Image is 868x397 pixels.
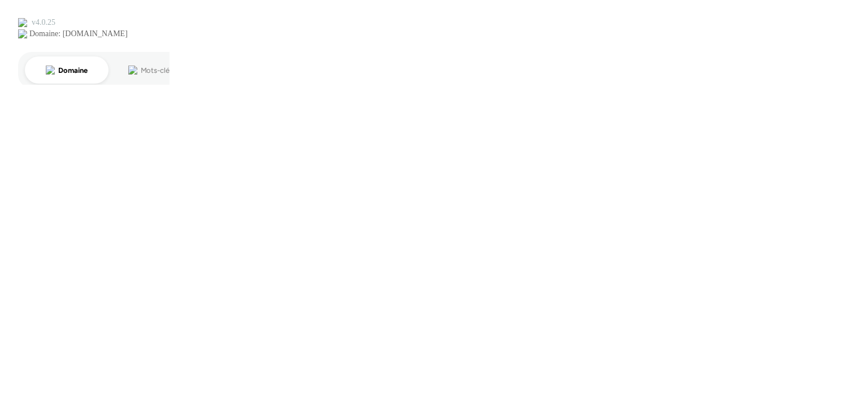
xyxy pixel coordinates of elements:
img: tab_keywords_by_traffic_grey.svg [128,66,137,75]
div: v 4.0.25 [32,18,55,27]
div: Domaine [58,67,87,74]
img: tab_domain_overview_orange.svg [46,66,55,75]
img: website_grey.svg [18,29,27,38]
div: Mots-clés [141,67,173,74]
div: Domaine: [DOMAIN_NAME] [29,29,128,38]
img: logo_orange.svg [18,18,27,27]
